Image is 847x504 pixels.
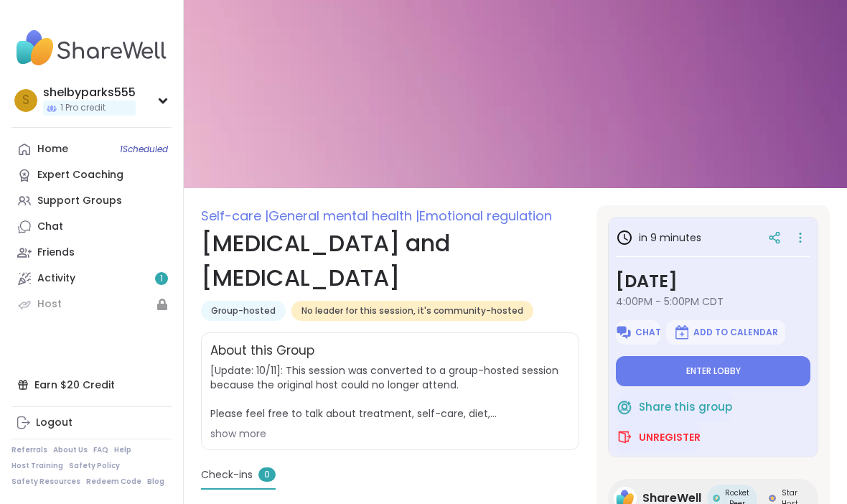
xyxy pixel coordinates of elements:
[160,273,163,285] span: 1
[37,168,123,182] div: Expert Coaching
[673,324,691,341] img: ShareWell Logomark
[60,102,106,114] span: 1 Pro credit
[11,372,172,398] div: Earn $20 Credit
[616,392,732,422] button: Share this group
[615,324,632,341] img: ShareWell Logomark
[693,327,778,338] span: Add to Calendar
[11,240,172,266] a: Friends
[11,214,172,240] a: Chat
[37,246,75,260] div: Friends
[53,445,88,455] a: About Us
[210,363,570,421] span: [Update: 10/11]: This session was converted to a group-hosted session because the original host c...
[114,445,131,455] a: Help
[201,467,253,482] span: Check-ins
[37,271,75,286] div: Activity
[635,327,661,338] span: Chat
[419,207,552,225] span: Emotional regulation
[211,305,276,317] span: Group-hosted
[686,365,741,377] span: Enter lobby
[11,461,63,471] a: Host Training
[210,342,314,360] h2: About this Group
[43,85,136,101] div: shelbyparks555
[86,477,141,487] a: Redeem Code
[201,207,268,225] span: Self-care |
[11,266,172,291] a: Activity1
[11,445,47,455] a: Referrals
[616,294,810,309] span: 4:00PM - 5:00PM CDT
[616,269,810,294] h3: [DATE]
[201,226,579,295] h1: [MEDICAL_DATA] and [MEDICAL_DATA]
[11,410,172,436] a: Logout
[69,461,120,471] a: Safety Policy
[639,430,701,444] span: Unregister
[93,445,108,455] a: FAQ
[268,207,419,225] span: General mental health |
[258,467,276,482] span: 0
[120,144,168,155] span: 1 Scheduled
[11,477,80,487] a: Safety Resources
[11,136,172,162] a: Home1Scheduled
[616,422,701,452] button: Unregister
[210,426,570,441] div: show more
[37,220,63,234] div: Chat
[11,162,172,188] a: Expert Coaching
[11,23,172,73] img: ShareWell Nav Logo
[11,188,172,214] a: Support Groups
[37,297,62,312] div: Host
[769,495,776,502] img: Star Host
[639,399,732,416] span: Share this group
[666,320,785,345] button: Add to Calendar
[616,429,633,446] img: ShareWell Logomark
[36,416,72,430] div: Logout
[147,477,164,487] a: Blog
[616,356,810,386] button: Enter lobby
[616,229,701,246] h3: in 9 minutes
[22,91,29,110] span: s
[301,305,523,317] span: No leader for this session, it's community-hosted
[37,194,122,208] div: Support Groups
[713,495,720,502] img: Rocket Peer
[616,320,660,345] button: Chat
[37,142,68,157] div: Home
[11,291,172,317] a: Host
[616,398,633,416] img: ShareWell Logomark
